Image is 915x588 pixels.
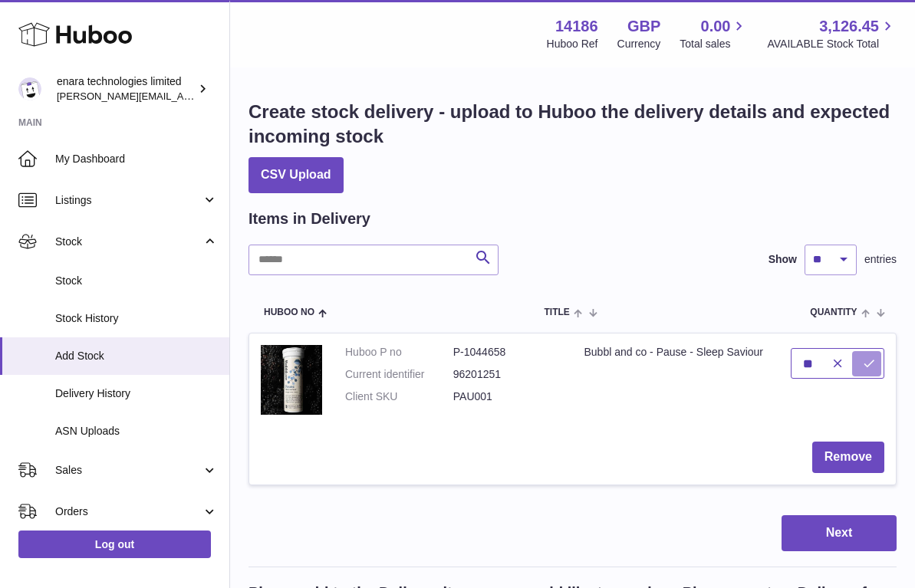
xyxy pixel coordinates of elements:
[55,235,202,249] span: Stock
[55,386,218,401] span: Delivery History
[555,16,598,37] strong: 14186
[55,152,218,166] span: My Dashboard
[453,389,561,404] dd: PAU001
[573,333,780,430] td: Bubbl and co - Pause - Sleep Saviour
[55,504,202,519] span: Orders
[345,345,453,360] dt: Huboo P no
[55,311,218,326] span: Stock History
[810,307,857,317] span: Quantity
[55,274,218,288] span: Stock
[453,367,561,382] dd: 96201251
[248,209,370,229] h2: Items in Delivery
[345,367,453,382] dt: Current identifier
[547,37,598,51] div: Huboo Ref
[819,16,879,37] span: 3,126.45
[767,37,897,51] span: AVAILABLE Stock Total
[57,90,308,102] span: [PERSON_NAME][EMAIL_ADDRESS][DOMAIN_NAME]
[680,37,748,51] span: Total sales
[345,389,453,404] dt: Client SKU
[627,16,660,37] strong: GBP
[680,16,748,51] a: 0.00 Total sales
[55,424,218,439] span: ASN Uploads
[701,16,731,37] span: 0.00
[55,463,202,478] span: Sales
[812,442,884,473] button: Remove
[248,100,897,149] h1: Create stock delivery - upload to Huboo the delivery details and expected incoming stock
[18,531,211,558] a: Log out
[18,77,41,100] img: Dee@enara.co
[264,307,314,317] span: Huboo no
[617,37,661,51] div: Currency
[453,345,561,360] dd: P-1044658
[248,157,344,193] button: CSV Upload
[55,349,218,363] span: Add Stock
[782,515,897,551] button: Next
[544,307,569,317] span: Title
[767,16,897,51] a: 3,126.45 AVAILABLE Stock Total
[55,193,202,208] span: Listings
[864,252,897,267] span: entries
[769,252,797,267] label: Show
[261,345,322,415] img: Bubbl and co - Pause - Sleep Saviour
[57,74,195,103] div: enara technologies limited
